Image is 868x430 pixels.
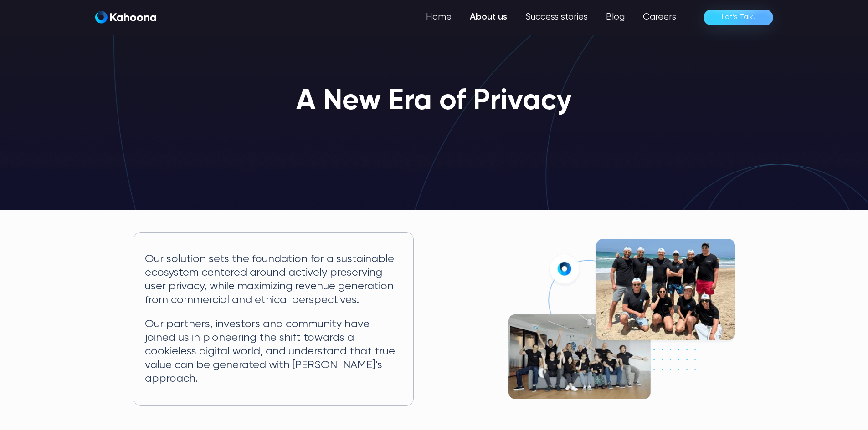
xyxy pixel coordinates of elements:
div: Let’s Talk! [722,10,755,25]
a: Let’s Talk! [704,10,773,25]
h1: A New Era of Privacy [296,86,572,117]
a: Home [417,8,461,26]
p: Our solution sets the foundation for a sustainable ecosystem centered around actively preserving ... [145,253,402,307]
a: About us [461,8,516,26]
p: Our partners, investors and community have joined us in pioneering the shift towards a cookieless... [145,318,402,385]
a: Success stories [516,8,597,26]
a: Kahoona logo blackKahoona logo white [95,11,156,24]
a: Careers [634,8,685,26]
img: Kahoona logo white [95,11,156,24]
a: Blog [597,8,634,26]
